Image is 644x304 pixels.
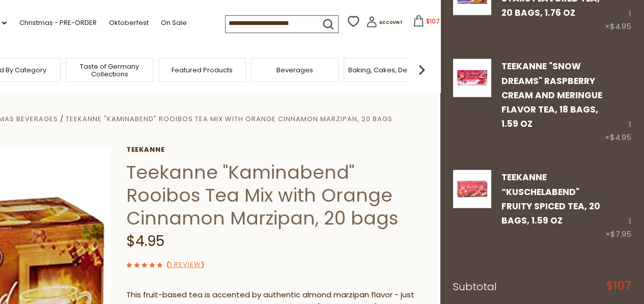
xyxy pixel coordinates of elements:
[69,63,150,78] a: Taste of Germany Collections
[19,17,96,29] a: Christmas - PRE-ORDER
[366,16,403,31] a: Account
[126,231,164,251] span: $4.95
[426,17,440,25] span: $107
[170,260,201,270] a: 1 Review
[166,260,204,269] span: ( )
[453,280,497,294] span: Subtotal
[126,161,424,230] h1: Teekanne "Kaminabend" Rooibos Tea Mix with Orange Cinnamon Marzipan, 20 bags
[453,170,491,208] img: Teekanne Kuschelabend
[405,15,448,31] button: $107
[605,170,631,241] div: 1 ×
[348,66,427,74] a: Baking, Cakes, Desserts
[501,60,602,130] a: Teekanne "Snow Dreams" Raspberry Cream and Meringue Flavor Tea, 18 bags, 1.59 oz
[453,59,491,144] a: Teekanne Snow Dreams
[610,229,631,239] span: $7.95
[66,114,393,124] a: Teekanne "Kaminabend" Rooibos Tea Mix with Orange Cinnamon Marzipan, 20 bags
[276,66,313,74] a: Beverages
[453,59,491,97] img: Teekanne Snow Dreams
[606,281,631,292] span: $107
[453,170,491,241] a: Teekanne Kuschelabend
[172,66,233,74] a: Featured Products
[126,146,424,154] a: Teekanne
[411,60,432,80] img: next arrow
[108,17,148,29] a: Oktoberfest
[610,132,631,143] span: $4.95
[605,59,631,144] div: 1 ×
[610,21,631,32] span: $4.95
[379,20,403,25] span: Account
[160,17,186,29] a: On Sale
[501,171,600,227] a: Teekanne “Kuschelabend" Fruity Spiced Tea, 20 bags, 1.59 oz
